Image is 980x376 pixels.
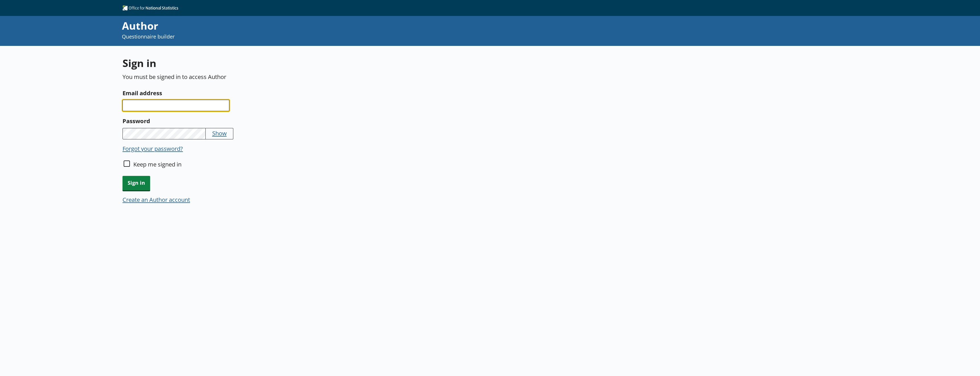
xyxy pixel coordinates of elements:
[133,160,181,168] label: Keep me signed in
[122,73,608,81] p: You must be signed in to access Author
[122,33,666,40] p: Questionnaire builder
[122,56,608,70] h1: Sign in
[122,145,183,153] button: Forgot your password?
[212,129,227,137] button: Show
[122,176,150,190] button: Sign in
[122,19,666,33] div: Author
[122,196,190,204] button: Create an Author account
[122,116,608,125] label: Password
[122,88,608,97] label: Email address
